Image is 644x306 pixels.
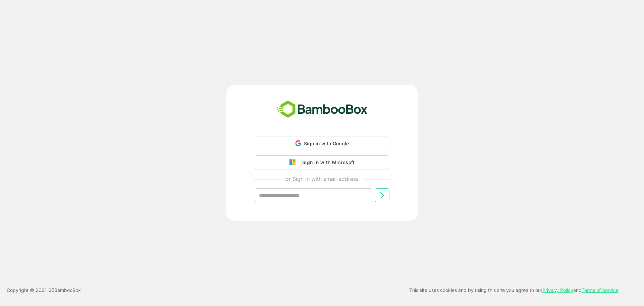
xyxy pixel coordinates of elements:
img: bamboobox [273,98,371,120]
button: Sign in with Microsoft [255,155,389,169]
p: Copyright © 2021- 25 BambooBox [7,286,81,294]
div: Sign in with Microsoft [299,158,355,167]
a: Privacy Policy [542,287,573,293]
span: Sign in with Google [304,141,349,146]
img: google [289,159,299,165]
p: or Sign in with email address [285,175,359,183]
p: This site uses cookies and by using this site you agree to our and [409,286,619,294]
a: Terms of Service [582,287,619,293]
div: Sign in with Google [255,137,389,150]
